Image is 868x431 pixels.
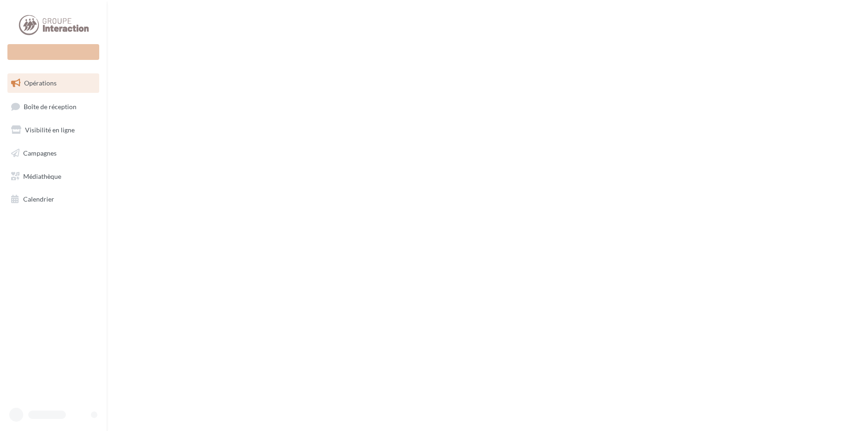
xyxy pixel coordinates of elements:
[24,79,57,87] span: Opérations
[23,149,57,157] span: Campagnes
[6,144,101,163] a: Campagnes
[7,44,99,60] div: Nouvelle campagne
[6,120,101,140] a: Visibilité en ligne
[6,167,101,186] a: Médiathèque
[23,172,61,180] span: Médiathèque
[24,102,77,110] span: Boîte de réception
[23,195,54,203] span: Calendrier
[25,126,75,134] span: Visibilité en ligne
[6,189,101,209] a: Calendrier
[6,73,101,93] a: Opérations
[6,97,101,117] a: Boîte de réception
